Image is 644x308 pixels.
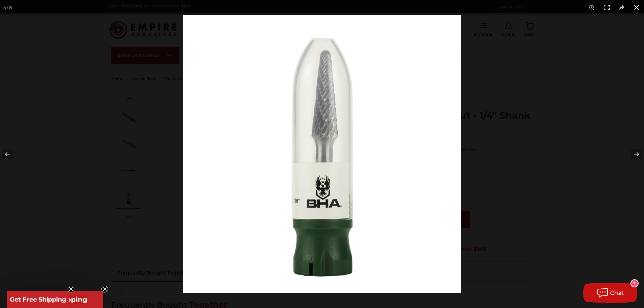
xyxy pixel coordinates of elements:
button: Chat [583,283,637,303]
span: Get Free Shipping [10,296,66,303]
div: 1 [631,280,638,287]
button: Close teaser [101,286,108,292]
div: Get Free ShippingClose teaser [7,291,103,308]
button: Close teaser [68,286,74,292]
button: Next (arrow right) [620,137,644,171]
img: SL-3-double-cut-carbide-burr-taper-radius-end__55706.1680561524.jpg [183,15,461,293]
span: Chat [610,290,624,296]
div: Get Free ShippingClose teaser [7,291,69,308]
